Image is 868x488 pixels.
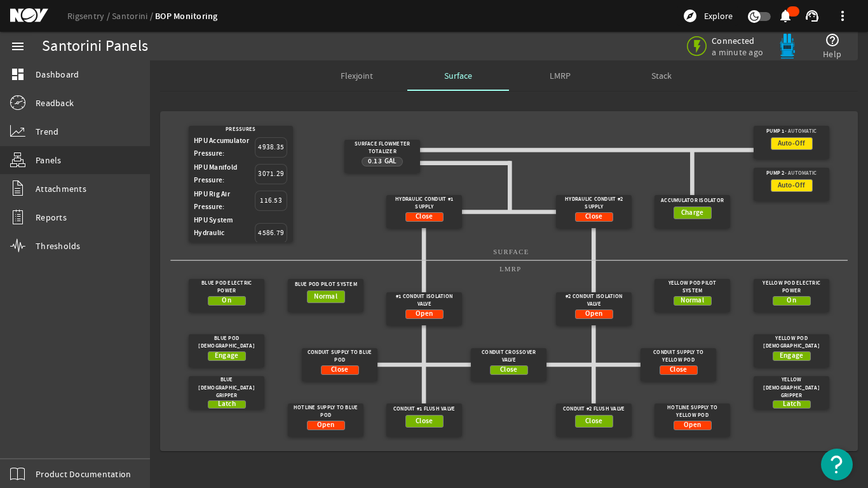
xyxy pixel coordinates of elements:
[585,415,602,428] span: Close
[704,10,733,22] span: Explore
[193,279,261,296] div: Blue Pod Electric Power
[560,195,628,212] div: Hydraulic Conduit #2 Supply
[416,210,433,223] span: Close
[823,48,841,60] span: Help
[194,161,255,187] div: HPU Manifold Pressure:
[658,403,726,421] div: Hotline Supply To Yellow Pod
[651,71,672,80] span: Stack
[36,468,131,480] span: Product Documentation
[757,126,825,137] div: Pump 1
[658,195,726,207] div: Accumulator Isolator
[390,292,458,309] div: #1 Conduit Isolation Valve
[215,349,239,362] span: Engage
[193,376,261,400] div: Blue [DEMOGRAPHIC_DATA] Gripper
[560,292,628,309] div: #2 Conduit Isolation Valve
[560,403,628,415] div: Conduit #2 Flush Valve
[416,308,433,320] span: Open
[258,227,284,240] span: 4586.79
[757,334,825,351] div: Yellow Pod [DEMOGRAPHIC_DATA]
[112,10,155,22] a: Santorini
[670,363,687,376] span: Close
[804,8,820,24] mat-icon: support_agent
[258,141,284,154] span: 4938.35
[292,403,360,421] div: Hotline Supply To Blue Pod
[681,294,704,307] span: Normal
[757,376,825,400] div: Yellow [DEMOGRAPHIC_DATA] Gripper
[787,294,796,307] span: On
[827,1,858,31] button: more_vert
[757,279,825,296] div: Yellow Pod Electric Power
[778,179,806,192] span: Auto-Off
[10,39,25,54] mat-icon: menu
[194,135,255,160] div: HPU Accumulator Pressure:
[36,240,81,252] span: Thresholds
[757,168,825,179] div: Pump 2
[684,419,701,431] span: Open
[785,170,817,178] span: - Automatic
[825,32,840,48] mat-icon: help_outline
[36,211,67,224] span: Reports
[155,10,218,22] a: BOP Monitoring
[36,154,62,166] span: Panels
[712,35,766,46] span: Connected
[194,188,255,213] div: HPU Rig Air Pressure:
[780,349,804,362] span: Engage
[42,40,148,53] div: Santorini Panels
[314,290,337,303] span: Normal
[475,348,543,365] div: Conduit Crossover Valve
[681,207,704,219] span: Charge
[775,34,800,59] img: Bluepod.svg
[194,214,255,252] div: HPU System Hydraulic Pressure:
[778,137,806,150] span: Auto-Off
[677,6,738,26] button: Explore
[348,140,416,157] div: Surface Flowmeter Totalizer
[821,449,853,480] button: Open Resource Center
[384,156,397,166] span: Gal
[222,294,231,307] span: On
[390,195,458,212] div: Hydraulic Conduit #1 Supply
[194,126,287,134] div: Pressures
[36,97,74,109] span: Readback
[36,125,58,138] span: Trend
[585,308,602,320] span: Open
[258,168,284,180] span: 3071.29
[36,68,79,81] span: Dashboard
[783,398,801,410] span: Latch
[500,363,517,376] span: Close
[341,71,373,80] span: Flexjoint
[193,334,261,351] div: Blue Pod [DEMOGRAPHIC_DATA]
[390,403,458,415] div: Conduit #1 Flush Valve
[67,10,112,22] a: Rigsentry
[331,363,348,376] span: Close
[416,415,433,428] span: Close
[658,279,726,296] div: Yellow Pod Pilot System
[36,182,86,195] span: Attachments
[317,419,334,431] span: Open
[585,210,602,223] span: Close
[550,71,571,80] span: LMRP
[778,8,793,24] mat-icon: notifications
[260,194,282,207] span: 116.53
[444,71,472,80] span: Surface
[306,348,374,365] div: Conduit Supply To Blue Pod
[292,279,360,290] div: Blue Pod Pilot System
[644,348,712,365] div: Conduit Supply To Yellow Pod
[368,156,382,166] span: 0.13
[218,398,236,410] span: Latch
[682,8,698,24] mat-icon: explore
[785,128,817,136] span: - Automatic
[712,46,766,58] span: a minute ago
[10,67,25,82] mat-icon: dashboard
